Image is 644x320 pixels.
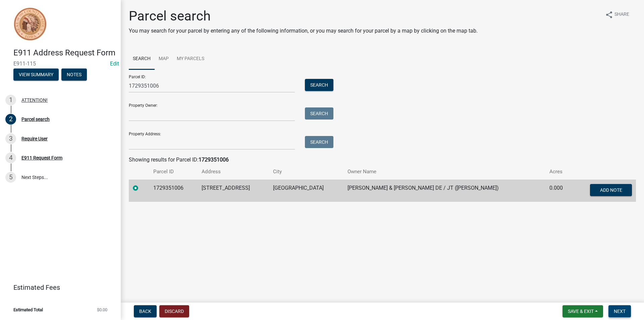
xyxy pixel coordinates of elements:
td: [PERSON_NAME] & [PERSON_NAME] DE / JT ([PERSON_NAME]) [343,180,545,202]
td: 1729351006 [149,180,198,202]
span: Share [614,11,629,19]
th: City [269,164,343,180]
span: Save & Exit [568,309,594,314]
button: Notes [61,68,87,81]
a: My Parcels [173,48,208,70]
wm-modal-confirm: Summary [13,72,59,78]
wm-modal-confirm: Notes [61,72,87,78]
div: Showing results for Parcel ID: [129,156,636,164]
td: [GEOGRAPHIC_DATA] [269,180,343,202]
div: 4 [5,152,16,163]
span: Next [614,309,626,314]
button: Save & Exit [562,305,603,317]
button: Search [305,136,333,148]
td: 0.000 [545,180,573,202]
button: Next [608,305,631,317]
th: Owner Name [343,164,545,180]
td: [STREET_ADDRESS] [198,180,269,202]
a: Map [155,48,173,70]
button: Discard [159,305,189,317]
h4: E911 Address Request Form [13,48,115,58]
p: You may search for your parcel by entering any of the following information, or you may search fo... [129,27,478,35]
div: 2 [5,114,16,125]
div: Require User [21,136,48,141]
div: 3 [5,133,16,144]
button: Search [305,107,333,120]
a: Estimated Fees [5,281,110,294]
div: Parcel search [21,117,50,122]
i: share [605,11,613,19]
h1: Parcel search [129,8,478,24]
button: Back [134,305,157,317]
a: Edit [110,60,119,67]
div: E911 Request Form [21,155,62,160]
th: Acres [545,164,573,180]
span: E911-115 [13,60,107,67]
th: Address [198,164,269,180]
button: View Summary [13,68,59,81]
button: shareShare [600,8,635,21]
img: Sioux County, Iowa [13,7,47,41]
span: Back [139,309,151,314]
strong: 1729351006 [199,156,229,163]
div: ATTENTION! [21,98,48,102]
a: Search [129,48,155,70]
span: $0.00 [97,308,107,312]
div: 1 [5,95,16,105]
div: 5 [5,172,16,183]
th: Parcel ID [149,164,198,180]
span: Add Note [600,187,622,192]
span: Estimated Total [13,308,43,312]
wm-modal-confirm: Edit Application Number [110,60,119,67]
button: Add Note [590,184,632,196]
button: Search [305,79,333,91]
